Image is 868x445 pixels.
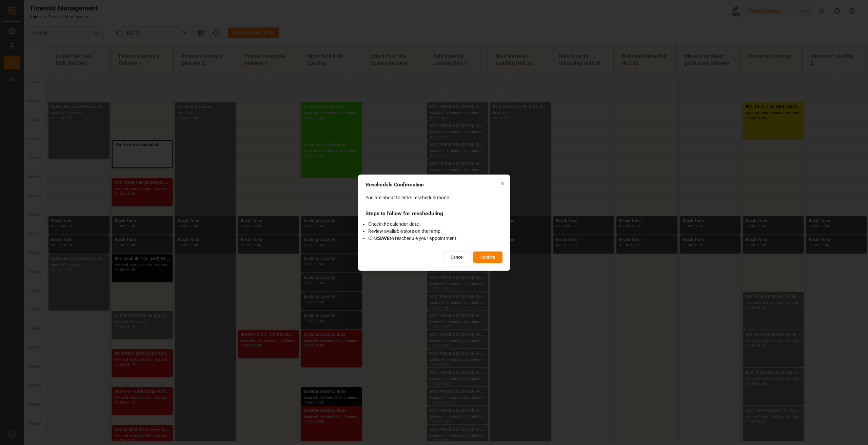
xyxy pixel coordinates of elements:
[378,236,390,241] strong: SAVE
[368,221,502,228] li: Check the calendar date.
[368,235,502,242] li: Click to reschedule your appointment.
[366,194,502,201] div: You are about to enter reschedule mode.
[368,228,502,235] li: Review available slots on the ramp.
[443,251,471,263] button: Cancel
[366,182,502,187] h2: Reschedule Confirmation
[366,209,502,218] div: Steps to follow for rescheduling
[473,251,502,263] button: Confirm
